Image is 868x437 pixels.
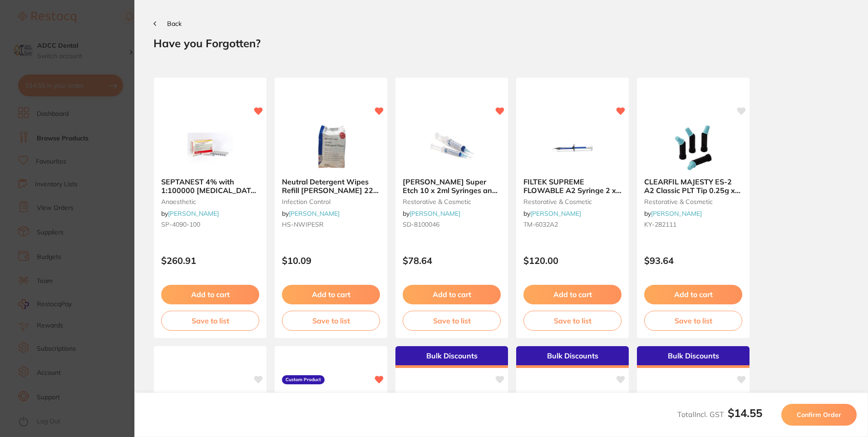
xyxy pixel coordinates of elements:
small: HS-NWIPESR [282,221,380,228]
b: HENRY SCHEIN Super Etch 10 x 2ml Syringes and 50 Tips [403,178,501,194]
small: SP-4090-100 [161,221,259,228]
small: anaesthetic [161,198,259,205]
small: restorative & cosmetic [403,198,501,205]
p: $93.64 [644,255,742,266]
button: Add to cart [161,285,259,304]
a: [PERSON_NAME] [409,209,460,218]
span: by [403,209,460,218]
button: Add to cart [282,285,380,304]
b: CLEARFIL MAJESTY ES-2 A2 Classic PLT Tip 0.25g x 20 [644,178,742,194]
small: restorative & cosmetic [644,198,742,205]
p: $120.00 [523,255,621,266]
a: [PERSON_NAME] [651,209,702,218]
a: [PERSON_NAME] [530,209,581,218]
b: $14.55 [728,406,762,420]
button: Add to cart [523,285,621,304]
button: Save to list [161,311,259,331]
small: SD-8100046 [403,221,501,228]
p: $260.91 [161,255,259,266]
span: by [644,209,702,218]
h2: Have you Forgotten? [153,36,849,50]
div: Bulk Discounts [637,346,750,368]
a: [PERSON_NAME] [289,209,340,218]
button: Save to list [644,311,742,331]
span: Back [167,20,182,28]
b: SEPTANEST 4% with 1:100000 adrenalin 2.2ml 2xBox 50 GOLD [161,178,259,194]
p: $78.64 [403,255,501,266]
b: FILTEK SUPREME FLOWABLE A2 Syringe 2 x 2g [523,178,621,194]
span: Confirm Order [797,411,841,419]
button: Add to cart [644,285,742,304]
button: Save to list [403,311,501,331]
small: infection control [282,198,380,205]
span: by [523,209,581,218]
small: TM-6032A2 [523,221,621,228]
p: $10.09 [282,255,380,266]
img: SEPTANEST 4% with 1:100000 adrenalin 2.2ml 2xBox 50 GOLD [181,125,240,170]
a: [PERSON_NAME] [168,209,219,218]
button: Save to list [282,311,380,331]
img: FILTEK SUPREME FLOWABLE A2 Syringe 2 x 2g [543,125,602,170]
small: KY-282111 [644,221,742,228]
img: CLEARFIL MAJESTY ES-2 A2 Classic PLT Tip 0.25g x 20 [664,125,723,170]
span: Total Incl. GST [677,410,762,419]
small: restorative & cosmetic [523,198,621,205]
div: Bulk Discounts [395,346,508,368]
span: by [282,209,340,218]
button: Confirm Order [781,404,857,426]
label: Custom Product [282,375,325,384]
b: Neutral Detergent Wipes Refill HENRY SCHEIN 220 pack [282,178,380,194]
span: by [161,209,219,218]
img: Neutral Detergent Wipes Refill HENRY SCHEIN 220 pack [301,125,360,170]
button: Back [153,20,182,27]
img: HENRY SCHEIN Super Etch 10 x 2ml Syringes and 50 Tips [422,125,481,170]
button: Add to cart [403,285,501,304]
div: Bulk Discounts [516,346,629,368]
button: Save to list [523,311,621,331]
